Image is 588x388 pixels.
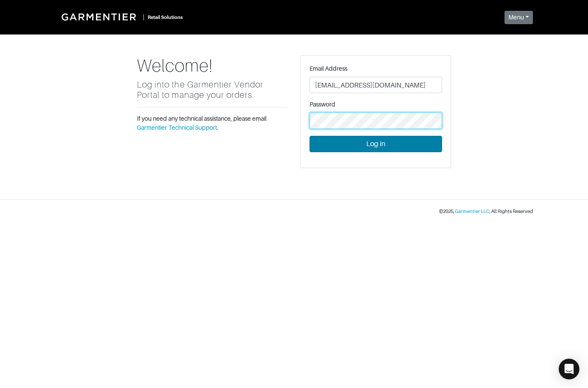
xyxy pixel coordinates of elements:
[137,79,288,100] h5: Log into the Garmentier Vendor Portal to manage your orders.
[504,11,533,24] button: Menu
[559,359,579,379] div: Open Intercom Messenger
[309,64,347,73] label: Email Address
[148,15,183,20] small: Retail Solutions
[137,124,217,131] a: Garmentier Technical Support
[137,114,288,132] p: If you need any technical assistance, please email .
[455,209,489,214] a: Garmentier LLC
[57,9,143,25] img: Garmentier
[439,209,533,214] small: © 2025 , , All Rights Reserved
[143,13,144,22] div: |
[309,136,442,152] button: Log In
[137,55,288,76] h1: Welcome!
[309,100,335,109] label: Password
[55,7,186,27] a: |Retail Solutions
